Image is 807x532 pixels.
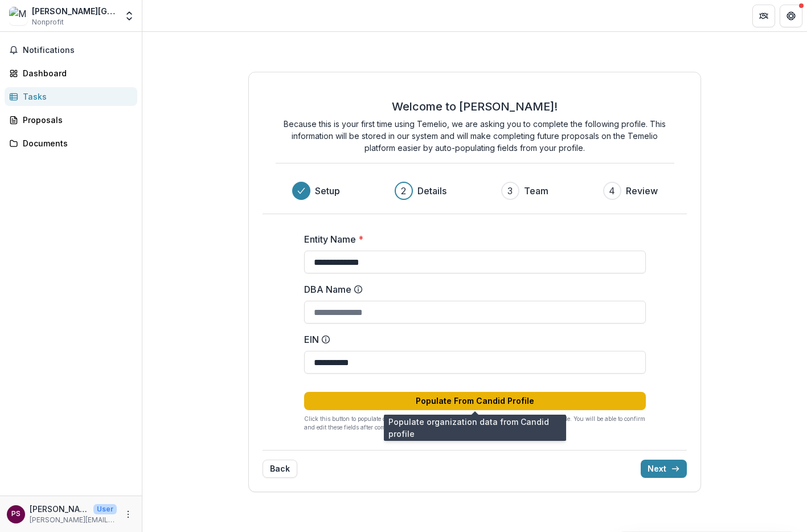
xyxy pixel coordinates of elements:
h2: Welcome to [PERSON_NAME]! [392,100,558,113]
h3: Review [626,184,658,198]
button: Next [641,460,687,478]
div: 3 [507,184,513,198]
button: More [121,508,135,521]
label: DBA Name [304,283,639,296]
p: [PERSON_NAME] [30,503,89,515]
button: Get Help [780,5,802,27]
div: 2 [401,184,406,198]
h3: Team [524,184,548,198]
div: Progress [292,182,658,200]
p: User [93,504,117,514]
button: Notifications [5,41,137,59]
div: Dashboard [23,67,128,79]
button: Open entity switcher [121,5,137,27]
div: Documents [23,137,128,149]
a: Documents [5,134,137,153]
img: Mary V. Bordeaux [9,7,27,25]
div: Proposals [23,114,128,126]
span: Nonprofit [32,17,64,27]
h3: Details [417,184,446,198]
p: [PERSON_NAME][EMAIL_ADDRESS][DOMAIN_NAME] [30,515,117,525]
button: Populate From Candid Profile [304,392,646,410]
label: Entity Name [304,232,639,246]
label: EIN [304,333,639,346]
span: Notifications [23,46,133,55]
div: 4 [609,184,615,198]
a: Tasks [5,87,137,106]
button: Partners [752,5,775,27]
div: Peter Strong [11,510,21,518]
a: Proposals [5,111,137,129]
a: Dashboard [5,64,137,83]
p: Because this is your first time using Temelio, we are asking you to complete the following profil... [276,118,674,154]
h3: Setup [315,184,340,198]
p: Click this button to populate core profile fields in [GEOGRAPHIC_DATA] from your Candid profile. ... [304,415,646,432]
button: Back [263,460,297,478]
div: Tasks [23,91,128,103]
div: [PERSON_NAME][GEOGRAPHIC_DATA] [32,5,117,17]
